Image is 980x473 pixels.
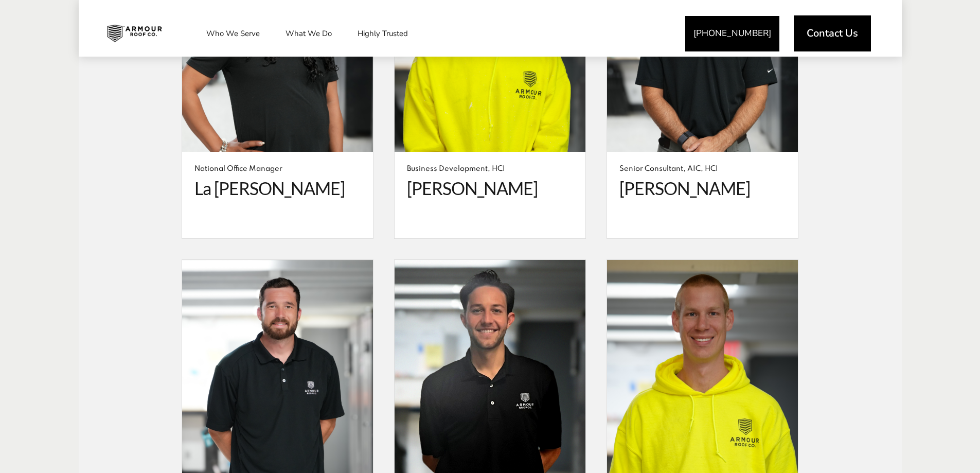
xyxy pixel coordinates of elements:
span: Contact Us [807,28,858,39]
span: Business Development, HCI [407,164,573,174]
span: National Office Manager [194,164,361,174]
a: Who We Serve [196,21,270,46]
a: Contact Us [794,15,871,51]
span: La [PERSON_NAME] [194,178,361,199]
span: [PERSON_NAME] [407,178,573,199]
img: Industrial and Commercial Roofing Company | Armour Roof Co. [99,21,170,46]
a: What We Do [275,21,342,46]
span: Senior Consultant, AIC, HCI [619,164,786,174]
a: [PHONE_NUMBER] [685,16,779,51]
a: Highly Trusted [347,21,418,46]
span: [PERSON_NAME] [619,178,786,199]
